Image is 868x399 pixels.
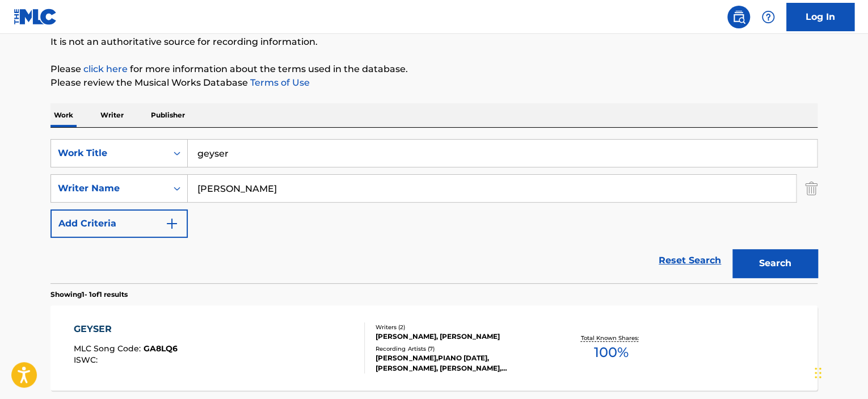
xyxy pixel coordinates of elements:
[97,103,127,127] p: Writer
[50,35,818,49] p: It is not an authoritative source for recording information.
[727,6,750,28] a: Public Search
[50,62,818,76] p: Please for more information about the terms used in the database.
[376,331,547,342] div: [PERSON_NAME], [PERSON_NAME]
[58,182,160,195] div: Writer Name
[593,342,628,363] span: 100 %
[376,323,547,331] div: Writers ( 2 )
[144,343,178,354] span: GA8LQ6
[74,322,178,336] div: GEYSER
[805,174,818,203] img: Delete Criterion
[653,248,727,273] a: Reset Search
[248,77,310,88] a: Terms of Use
[757,6,779,28] div: Help
[74,343,144,354] span: MLC Song Code :
[376,345,547,353] div: Recording Artists ( 7 )
[811,345,868,399] iframe: Chat Widget
[50,103,77,127] p: Work
[732,249,818,278] button: Search
[148,103,188,127] p: Publisher
[74,355,100,365] span: ISWC :
[14,9,57,25] img: MLC Logo
[50,305,818,390] a: GEYSERMLC Song Code:GA8LQ6ISWC:Writers (2)[PERSON_NAME], [PERSON_NAME]Recording Artists (7)[PERSO...
[165,217,179,230] img: 9d2ae6d4665cec9f34b9.svg
[50,209,188,238] button: Add Criteria
[50,289,128,300] p: Showing 1 - 1 of 1 results
[761,10,775,24] img: help
[815,356,821,390] div: Drag
[732,10,745,24] img: search
[786,3,854,31] a: Log In
[376,353,547,373] div: [PERSON_NAME],PIANO [DATE], [PERSON_NAME], [PERSON_NAME], [PERSON_NAME], [PERSON_NAME], [PERSON_N...
[50,139,818,283] form: Search Form
[580,334,641,342] p: Total Known Shares:
[50,76,818,90] p: Please review the Musical Works Database
[58,146,160,160] div: Work Title
[83,64,128,74] a: click here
